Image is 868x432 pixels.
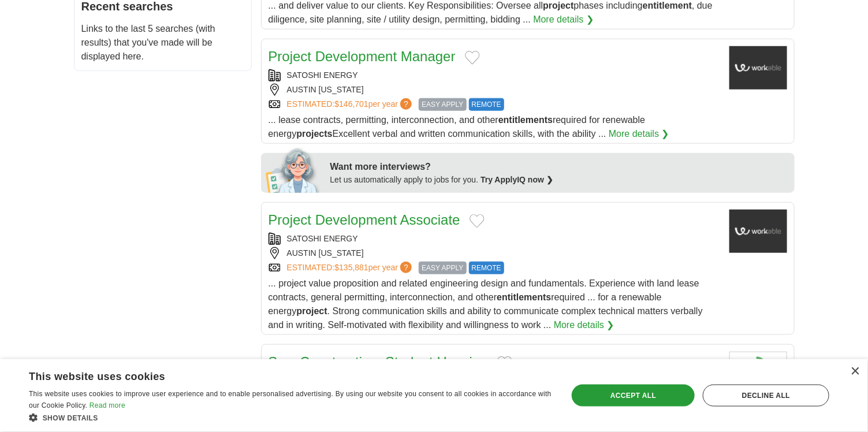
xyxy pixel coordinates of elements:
[269,49,456,64] a: Project Development Manager
[296,306,327,316] strong: project
[269,247,720,259] div: AUSTIN [US_STATE]
[29,412,552,423] div: Show details
[469,98,504,111] span: REMOTE
[330,174,788,186] div: Let us automatically apply to jobs for you.
[269,212,460,228] a: Project Development Associate
[729,210,787,253] img: Company logo
[334,99,368,109] span: $146,701
[703,385,829,407] div: Decline all
[29,390,552,409] span: This website uses cookies to improve user experience and to enable personalised advertising. By u...
[266,147,322,193] img: apply-iq-scientist.png
[543,1,573,10] strong: project
[498,115,553,125] strong: entitlements
[643,1,692,10] strong: entitlement
[29,366,523,383] div: This website uses cookies
[269,354,488,370] a: Svp, Construction, Student Housing
[43,414,98,422] span: Show details
[269,69,720,81] div: SATOSHI ENERGY
[334,263,368,272] span: $135,881
[90,401,125,409] a: Read more, opens a new window
[81,22,244,64] p: Links to the last 5 searches (with results) that you've made will be displayed here.
[419,262,466,274] span: EASY APPLY
[572,385,695,407] div: Accept all
[419,98,466,111] span: EASY APPLY
[269,115,646,139] span: ... lease contracts, permitting, interconnection, and other required for renewable energy Excelle...
[287,262,415,274] a: ESTIMATED:$135,881per year?
[287,98,415,111] a: ESTIMATED:$146,701per year?
[729,352,787,395] img: Company logo
[400,262,412,273] span: ?
[533,13,594,27] a: More details ❯
[469,262,504,274] span: REMOTE
[480,175,553,184] a: Try ApplyIQ now ❯
[296,129,332,139] strong: projects
[400,98,412,110] span: ?
[269,278,703,330] span: ... project value proposition and related engineering design and fundamentals. Experience with la...
[609,127,669,141] a: More details ❯
[465,51,480,65] button: Add to favorite jobs
[497,292,551,302] strong: entitlements
[269,233,720,245] div: SATOSHI ENERGY
[269,1,713,24] span: ... and deliver value to our clients. Key Responsibilities: Oversee all phases including , due di...
[729,46,787,90] img: Company logo
[851,367,859,376] div: Close
[330,160,788,174] div: Want more interviews?
[269,84,720,96] div: AUSTIN [US_STATE]
[554,318,614,332] a: More details ❯
[470,214,485,228] button: Add to favorite jobs
[497,356,512,370] button: Add to favorite jobs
